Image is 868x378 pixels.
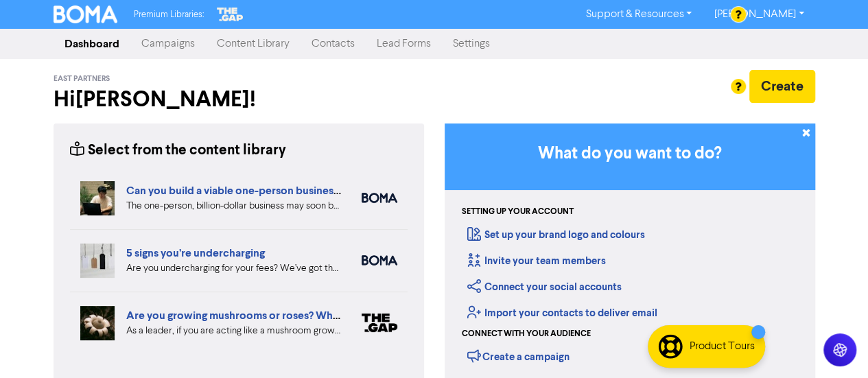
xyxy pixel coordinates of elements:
[130,30,206,58] a: Campaigns
[462,206,574,218] div: Setting up your account
[799,312,868,378] iframe: Chat Widget
[215,5,245,23] img: The Gap
[703,3,814,25] a: [PERSON_NAME]
[467,228,645,241] a: Set up your brand logo and colours
[126,309,559,322] a: Are you growing mushrooms or roses? Why you should lead like a gardener, not a grower
[126,199,341,213] div: The one-person, billion-dollar business may soon become a reality. But what are the pros and cons...
[301,30,366,58] a: Contacts
[465,144,795,164] h3: What do you want to do?
[54,5,118,23] img: BOMA Logo
[574,3,703,25] a: Support & Resources
[134,10,204,19] span: Premium Libraries:
[70,140,286,161] div: Select from the content library
[442,30,501,58] a: Settings
[366,30,442,58] a: Lead Forms
[54,30,130,58] a: Dashboard
[126,324,341,338] div: As a leader, if you are acting like a mushroom grower you’re unlikely to have a clear plan yourse...
[749,70,815,103] button: Create
[362,193,397,203] img: boma
[362,314,397,332] img: thegap
[467,255,606,268] a: Invite your team members
[126,184,343,198] a: Can you build a viable one-person business?
[54,86,424,113] h2: Hi [PERSON_NAME] !
[467,346,570,366] div: Create a campaign
[206,30,301,58] a: Content Library
[126,261,341,276] div: Are you undercharging for your fees? We’ve got the five warning signs that can help you diagnose ...
[467,307,657,320] a: Import your contacts to deliver email
[467,281,622,294] a: Connect your social accounts
[462,328,591,340] div: Connect with your audience
[126,246,265,260] a: 5 signs you’re undercharging
[362,255,397,265] img: boma_accounting
[54,74,110,84] span: East Partners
